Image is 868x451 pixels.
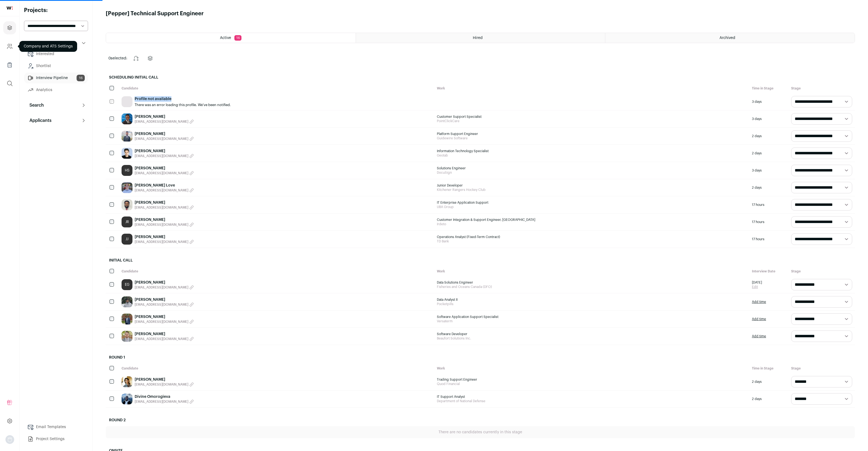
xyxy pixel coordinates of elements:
span: Archived [719,36,735,40]
div: Time in Stage [749,363,788,373]
h2: Round 1 [106,351,855,363]
span: 0 [108,56,111,60]
img: f188141b3d861ac67bc0c5995f9bea6a67c628d0572863b6a035dea332eb6cb9.jpg [122,148,132,159]
span: Beaufort Solutions Inc. [437,336,747,341]
a: EG [122,279,132,290]
div: Company and ATS Settings [19,41,77,52]
div: Time in Stage [749,83,788,93]
a: Hired [356,33,605,43]
span: [EMAIL_ADDRESS][DOMAIN_NAME] [135,188,188,193]
span: Information Technology Specialist [437,149,747,153]
span: IT Support Analyst [437,395,747,399]
button: [EMAIL_ADDRESS][DOMAIN_NAME] [135,119,194,124]
img: 9a638fe11f2512c5e383cc5039701ae9ca2355f7866afaaf905318ea09deda64.jpg [122,182,132,193]
span: Active [220,36,231,40]
p: Autopilot [26,40,49,46]
div: Work [434,266,749,276]
span: [EMAIL_ADDRESS][DOMAIN_NAME] [135,154,188,158]
div: Interview Date [749,266,788,276]
div: Stage [788,266,855,276]
div: 2 days [749,179,788,196]
h1: [Pepper] Technical Support Engineer [106,10,204,17]
div: Candidate [119,83,434,93]
span: Data Solutions Engineer [437,280,747,285]
div: Candidate [119,363,434,373]
span: Trading Support Engineer [437,377,747,382]
a: Edit [752,285,762,289]
div: 2 days [749,390,788,407]
div: There are no candidates currently in this stage [106,426,855,438]
span: [EMAIL_ADDRESS][DOMAIN_NAME] [135,320,188,324]
span: [EMAIL_ADDRESS][DOMAIN_NAME] [135,240,188,244]
span: Solutions Engineer [437,166,747,170]
a: Company Lists [3,58,16,71]
img: 01fdc4ffb7eabba521f4614c8fa1efda143e2f813585cbedc92c280031f36f35.jpg [122,131,132,142]
span: [EMAIL_ADDRESS][DOMAIN_NAME] [135,337,188,341]
span: Software Application Support Specialist [437,315,747,319]
div: Stage [788,83,855,93]
div: 3 days [749,110,788,127]
span: Customer Integration & Support Engineer, [GEOGRAPHIC_DATA] [437,218,747,222]
h2: Scheduling Initial Call [106,71,855,83]
span: selected: [108,56,127,61]
p: Applicants [26,117,52,124]
a: HS [122,165,132,176]
button: [EMAIL_ADDRESS][DOMAIN_NAME] [135,302,194,307]
img: wellfound-shorthand-0d5821cbd27db2630d0214b213865d53afaa358527fdda9d0ea32b1df1b89c2c.svg [7,7,13,10]
a: [PERSON_NAME] [135,314,194,320]
button: Change stage [129,52,143,65]
span: UBA Group [437,205,747,209]
span: Operations Analyst (Fixed-Term Contract) [437,235,747,239]
img: f3ffaad0d603b19ebc100270aa369a4ef3d27e08452cb50b451537821947b514.jpg [122,199,132,210]
span: [DATE] [752,280,762,285]
h2: Initial Call [106,254,855,266]
img: 3292fd371dc642e87bd204bac0c88e686c9d08ba27902ac486b0c655476991c0.jpg [122,331,132,342]
a: [PERSON_NAME] [135,217,194,223]
a: JR [122,217,132,227]
a: Project Settings [24,434,88,444]
a: Analytics [24,85,88,95]
span: Quod Financial [437,382,747,386]
span: [EMAIL_ADDRESS][DOMAIN_NAME] [135,285,188,290]
a: [PERSON_NAME] [135,148,194,154]
button: Autopilot [24,38,88,49]
img: 281e3230e04bf62b0493838d7fb0ed23c2f6b9c51535039b5eeb3f898c4485cb.jpg [122,376,132,387]
a: Add time [752,334,766,338]
button: [EMAIL_ADDRESS][DOMAIN_NAME] [135,205,194,210]
span: Platform Support Engineer [437,132,747,136]
button: [EMAIL_ADDRESS][DOMAIN_NAME] [135,320,194,324]
span: 16 [234,35,241,41]
a: Company and ATS Settings [3,40,16,53]
div: 3 days [749,162,788,179]
span: Hired [473,36,483,40]
a: [PERSON_NAME] [135,331,194,337]
span: Customer Support Specialist [437,115,747,119]
span: [EMAIL_ADDRESS][DOMAIN_NAME] [135,119,188,124]
a: Interview Pipeline16 [24,73,88,83]
p: There was an error loading this profile. We've been notified. [135,103,231,107]
span: Department of National Defense [437,399,747,403]
div: 3 days [749,93,788,110]
button: [EMAIL_ADDRESS][DOMAIN_NAME] [135,382,194,387]
a: JJ [122,234,132,245]
a: [PERSON_NAME] [135,234,194,240]
span: Software Developer [437,332,747,336]
span: Geotab [437,153,747,158]
button: [EMAIL_ADDRESS][DOMAIN_NAME] [135,154,194,158]
div: 2 days [749,145,788,162]
button: [EMAIL_ADDRESS][DOMAIN_NAME] [135,240,194,244]
p: Search [26,102,44,109]
a: [PERSON_NAME] [135,297,194,302]
div: 2 days [749,128,788,145]
div: Work [434,83,749,93]
button: [EMAIL_ADDRESS][DOMAIN_NAME] [135,188,194,193]
div: Candidate [119,266,434,276]
a: [PERSON_NAME] [135,377,194,382]
img: b5149df90c35b373f693435227b5a498bccf11b76c7644b2dcc99542b191cdaf.jpg [122,113,132,124]
span: [EMAIL_ADDRESS][DOMAIN_NAME] [135,399,188,404]
button: Search [24,100,88,111]
button: Open dropdown [5,435,14,444]
a: Projects [3,21,16,34]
